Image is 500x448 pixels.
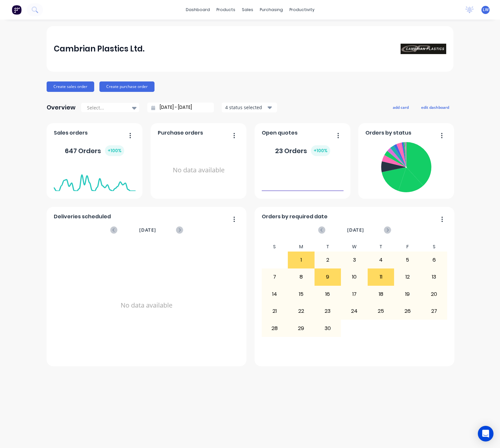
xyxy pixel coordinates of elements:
div: 20 [421,286,447,302]
div: 6 [421,252,447,268]
span: Purchase orders [158,129,203,137]
div: 28 [262,320,288,336]
span: [DATE] [347,226,364,234]
div: 12 [394,269,420,285]
div: 23 Orders [275,145,330,156]
div: M [288,242,315,252]
span: Sales orders [54,129,88,137]
span: Orders by status [365,129,411,137]
div: 24 [341,303,367,319]
div: F [394,242,421,252]
div: 29 [288,320,314,336]
div: S [261,242,288,252]
img: Factory [12,5,22,15]
div: 17 [341,286,367,302]
div: sales [239,5,257,15]
a: dashboard [183,5,213,15]
div: No data available [158,139,240,201]
div: 18 [368,286,394,302]
span: [DATE] [139,226,156,234]
div: Overview [47,101,76,114]
span: LW [483,7,489,13]
div: 27 [421,303,447,319]
div: 8 [288,269,314,285]
div: 23 [315,303,341,319]
div: 25 [368,303,394,319]
span: Open quotes [262,129,298,137]
div: 26 [394,303,420,319]
div: W [341,242,368,252]
button: Create sales order [47,81,94,92]
div: 4 [368,252,394,268]
div: Open Intercom Messenger [478,426,493,441]
div: 14 [262,286,288,302]
div: T [368,242,394,252]
img: Cambrian Plastics Ltd. [401,44,446,54]
div: 16 [315,286,341,302]
span: Deliveries scheduled [54,213,111,221]
div: T [315,242,341,252]
div: 21 [262,303,288,319]
div: 5 [394,252,420,268]
button: Create purchase order [99,81,154,92]
div: purchasing [257,5,286,15]
div: 11 [368,269,394,285]
div: + 100 % [105,145,124,156]
button: add card [389,103,413,111]
div: 13 [421,269,447,285]
div: + 100 % [311,145,330,156]
div: 10 [341,269,367,285]
div: 647 Orders [65,145,124,156]
div: 4 status selected [225,104,266,111]
div: 2 [315,252,341,268]
button: edit dashboard [417,103,453,111]
div: 3 [341,252,367,268]
div: 7 [262,269,288,285]
div: 9 [315,269,341,285]
div: 1 [288,252,314,268]
div: 19 [394,286,420,302]
button: 4 status selected [222,103,277,112]
div: No data available [54,242,240,369]
div: 22 [288,303,314,319]
div: products [213,5,239,15]
div: productivity [286,5,318,15]
div: Cambrian Plastics Ltd. [54,42,144,55]
div: 15 [288,286,314,302]
span: Orders by required date [262,213,328,221]
div: 30 [315,320,341,336]
div: S [421,242,448,252]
